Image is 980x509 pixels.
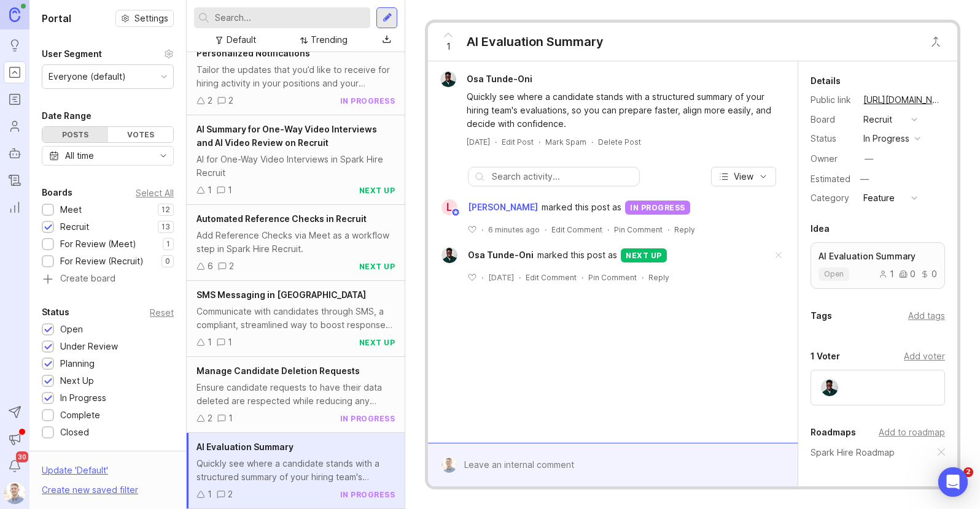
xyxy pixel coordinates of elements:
div: 1 [208,488,212,501]
div: 2 [228,94,233,107]
div: Tags [811,308,832,323]
a: Reporting [4,196,26,218]
span: 6 minutes ago [488,224,540,235]
span: Automated Reference Checks in Recruit [196,213,367,224]
div: Board [811,113,854,126]
div: Category [811,191,854,205]
div: · [519,272,521,283]
span: Osa Tunde-Oni [468,248,534,262]
div: Recruit [863,113,892,126]
div: Posts [42,127,108,142]
div: Open [60,323,83,336]
div: · [481,224,483,235]
div: 2 [208,94,212,107]
div: Complete [60,408,100,422]
div: User Segment [42,47,102,61]
div: · [545,224,546,235]
div: Create new saved filter [42,483,138,497]
time: [DATE] [467,137,490,147]
div: 1 [208,335,212,349]
div: · [481,272,483,283]
button: Mark Spam [545,137,586,147]
a: Automated Reference Checks in RecruitAdd Reference Checks via Meet as a workflow step in Spark Hi... [187,205,405,281]
div: For Review (Meet) [60,237,136,251]
div: AI for One-Way Video Interviews in Spark Hire Recruit [196,153,395,180]
a: Users [4,115,26,137]
div: Estimated [811,175,850,183]
div: next up [621,248,667,262]
div: Meet [60,203,82,216]
img: Josh Tolan [4,482,26,504]
a: [URL][DOMAIN_NAME] [860,92,945,108]
div: — [857,171,873,187]
div: 2 [229,259,234,273]
div: Quickly see where a candidate stands with a structured summary of your hiring team's evaluations,... [196,457,395,484]
div: Planning [60,357,95,370]
div: Details [811,74,841,88]
h1: Portal [42,11,71,26]
p: 12 [161,205,170,215]
div: Pin Comment [614,224,663,235]
div: Reset [150,309,174,316]
a: L[PERSON_NAME] [434,199,542,215]
span: SMS Messaging in [GEOGRAPHIC_DATA] [196,289,366,300]
div: Ensure candidate requests to have their data deleted are respected while reducing any manual work... [196,381,395,408]
div: next up [359,261,395,272]
span: Settings [134,12,168,25]
div: 0 [920,270,937,278]
div: · [539,137,540,147]
div: 1 [228,411,233,425]
svg: toggle icon [154,151,173,161]
button: Close button [924,29,948,54]
div: · [667,224,669,235]
div: 6 [208,259,213,273]
a: Manage Candidate Deletion RequestsEnsure candidate requests to have their data deleted are respec... [187,357,405,433]
div: Public link [811,93,854,107]
div: next up [359,337,395,348]
div: Feature [863,191,895,205]
a: Osa Tunde-OniOsa Tunde-Oni [434,247,537,263]
img: Osa Tunde-Oni [441,247,457,263]
div: Boards [42,185,72,200]
span: 2 [963,467,973,477]
div: 1 [879,270,894,278]
div: · [607,224,609,235]
span: Personalized Notifications [196,48,310,58]
a: Changelog [4,169,26,191]
div: 1 Voter [811,349,840,364]
a: Osa Tunde-OniOsa Tunde-Oni [433,71,542,87]
div: 2 [228,488,233,501]
a: Roadmaps [4,88,26,110]
p: AI Evaluation Summary [819,250,937,262]
p: 1 [166,239,170,249]
div: Date Range [42,109,91,123]
div: Default [227,33,256,47]
div: AI Evaluation Summary [467,33,604,50]
img: Osa Tunde-Oni [440,71,456,87]
span: 30 [16,451,28,462]
div: in progress [863,132,909,145]
div: Open Intercom Messenger [938,467,968,497]
p: 0 [165,256,170,266]
div: · [591,137,593,147]
span: Manage Candidate Deletion Requests [196,365,360,376]
div: Votes [108,127,174,142]
a: [DATE] [467,137,490,147]
span: View [734,170,753,183]
time: [DATE] [488,273,514,282]
div: Status [42,305,69,320]
div: L [441,199,457,215]
div: Communicate with candidates through SMS, a compliant, streamlined way to boost response speed, cu... [196,305,395,332]
div: · [581,272,583,283]
div: Trending [311,33,348,47]
div: Idea [811,221,830,236]
div: Reply [674,224,695,235]
a: AI Evaluation Summaryopen100 [811,242,945,289]
div: Reply [648,272,669,283]
div: Edit Comment [526,272,577,283]
div: Under Review [60,340,118,353]
img: member badge [451,208,461,217]
div: Add to roadmap [879,426,945,439]
div: Delete Post [598,137,641,147]
img: Canny Home [9,7,20,21]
